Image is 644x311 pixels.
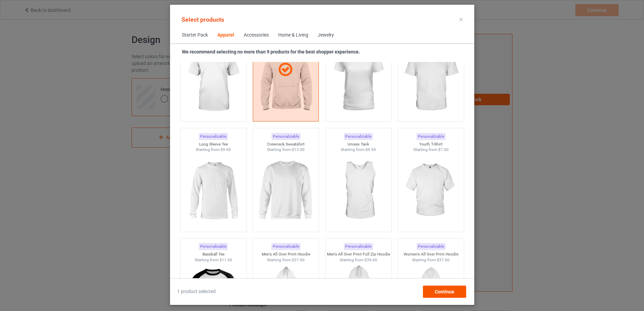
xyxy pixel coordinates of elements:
[180,257,246,263] div: Starting from
[318,32,334,39] div: Jewelry
[434,289,454,294] span: Continue
[256,153,316,228] img: regular.jpg
[182,49,360,54] strong: We recommend selecting no more than 9 products for the best shopper experience.
[278,32,308,39] div: Home & Living
[244,32,269,39] div: Accessories
[401,153,461,228] img: regular.jpg
[271,133,300,140] div: Personalizable
[292,147,305,152] span: $13.00
[401,42,461,118] img: regular.jpg
[292,258,305,262] span: $37.00
[325,147,391,153] div: Starting from
[344,243,373,250] div: Personalizable
[398,147,464,153] div: Starting from
[437,258,450,262] span: $37.00
[177,288,216,295] span: 1 product selected
[416,133,445,140] div: Personalizable
[253,147,319,153] div: Starting from
[398,257,464,263] div: Starting from
[253,141,319,147] div: Crewneck Sweatshirt
[180,147,246,153] div: Starting from
[398,141,464,147] div: Youth T-Shirt
[438,147,448,152] span: $7.00
[253,251,319,257] div: Men's All Over Print Hoodie
[217,32,234,39] div: Apparel
[271,243,300,250] div: Personalizable
[199,133,228,140] div: Personalizable
[180,141,246,147] div: Long Sleeve Tee
[325,141,391,147] div: Unisex Tank
[177,27,213,43] span: Starter Pack
[199,243,228,250] div: Personalizable
[328,42,388,118] img: regular.jpg
[183,153,243,228] img: regular.jpg
[364,258,377,262] span: $39.00
[328,153,388,228] img: regular.jpg
[180,251,246,257] div: Baseball Tee
[219,258,232,262] span: $11.50
[398,251,464,257] div: Women's All Over Print Hoodie
[325,251,391,257] div: Men's All Over Print Full Zip Hoodie
[182,16,224,23] span: Select products
[253,257,319,263] div: Starting from
[416,243,445,250] div: Personalizable
[220,147,231,152] span: $9.00
[423,286,466,298] div: Continue
[325,257,391,263] div: Starting from
[183,42,243,118] img: regular.jpg
[344,133,373,140] div: Personalizable
[365,147,376,152] span: $9.50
